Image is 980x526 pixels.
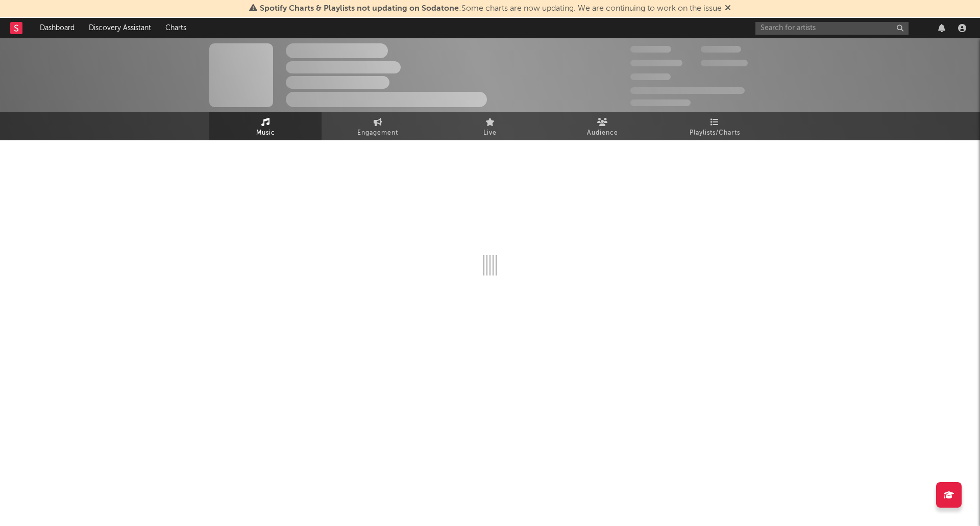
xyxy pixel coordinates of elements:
[260,5,459,13] span: Spotify Charts & Playlists not updating on Sodatone
[357,127,398,139] span: Engagement
[690,127,740,139] span: Playlists/Charts
[755,22,909,35] input: Search for artists
[701,46,741,53] span: 100,000
[630,46,671,53] span: 300,000
[209,112,322,140] a: Music
[546,112,658,140] a: Audience
[658,112,771,140] a: Playlists/Charts
[630,87,745,94] span: 50,000,000 Monthly Listeners
[587,127,618,139] span: Audience
[701,60,748,66] span: 1,000,000
[260,5,722,13] span: : Some charts are now updating. We are continuing to work on the issue
[256,127,275,139] span: Music
[630,99,691,106] span: Jump Score: 85.0
[33,18,82,38] a: Dashboard
[725,5,731,13] span: Dismiss
[434,112,546,140] a: Live
[322,112,434,140] a: Engagement
[158,18,193,38] a: Charts
[630,73,671,80] span: 100,000
[483,127,497,139] span: Live
[630,60,682,66] span: 50,000,000
[82,18,158,38] a: Discovery Assistant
